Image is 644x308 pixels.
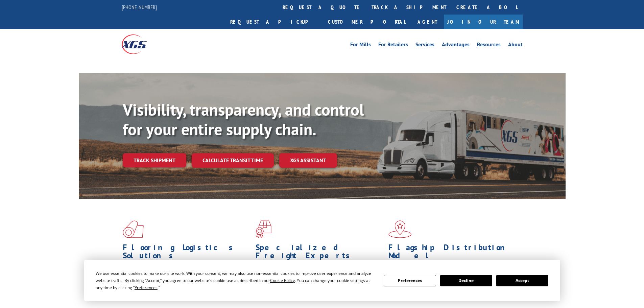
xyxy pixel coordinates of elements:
[378,42,408,49] a: For Retailers
[225,15,323,29] a: Request a pickup
[123,243,251,263] h1: Flooring Logistics Solutions
[496,275,548,286] button: Accept
[135,285,158,290] span: Preferences
[444,15,523,29] a: Join Our Team
[384,275,436,286] button: Preferences
[122,4,157,10] a: [PHONE_NUMBER]
[388,220,412,238] img: xgs-icon-flagship-distribution-model-red
[388,243,516,263] h1: Flagship Distribution Model
[477,42,501,49] a: Resources
[415,42,434,49] a: Services
[123,220,144,238] img: xgs-icon-total-supply-chain-intelligence-red
[323,15,411,29] a: Customer Portal
[123,99,364,140] b: Visibility, transparency, and control for your entire supply chain.
[123,153,186,167] a: Track shipment
[270,278,295,283] span: Cookie Policy
[256,243,383,263] h1: Specialized Freight Experts
[442,42,470,49] a: Advantages
[350,42,371,49] a: For Mills
[508,42,523,49] a: About
[192,153,274,168] a: Calculate transit time
[440,275,492,286] button: Decline
[84,260,560,301] div: Cookie Consent Prompt
[279,153,337,168] a: XGS ASSISTANT
[96,270,376,291] div: We use essential cookies to make our site work. With your consent, we may also use non-essential ...
[411,15,444,29] a: Agent
[256,220,271,238] img: xgs-icon-focused-on-flooring-red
